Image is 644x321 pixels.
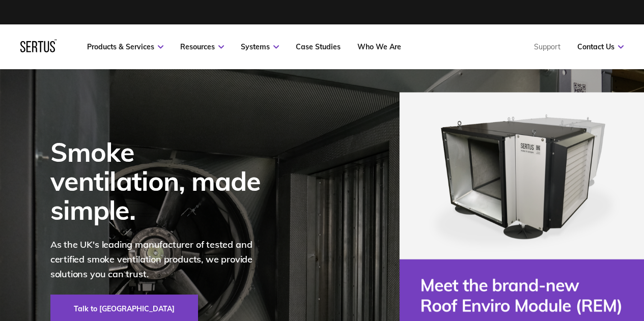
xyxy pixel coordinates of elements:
a: Case Studies [296,42,341,51]
a: Who We Are [357,42,401,51]
a: Products & Services [87,42,163,51]
a: Support [534,42,561,51]
a: Contact Us [577,42,624,51]
a: Resources [180,42,224,51]
div: Smoke ventilation, made simple. [50,137,274,225]
p: As the UK's leading manufacturer of tested and certified smoke ventilation products, we provide s... [50,238,274,281]
a: Systems [241,42,279,51]
iframe: Chat Widget [593,272,644,321]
